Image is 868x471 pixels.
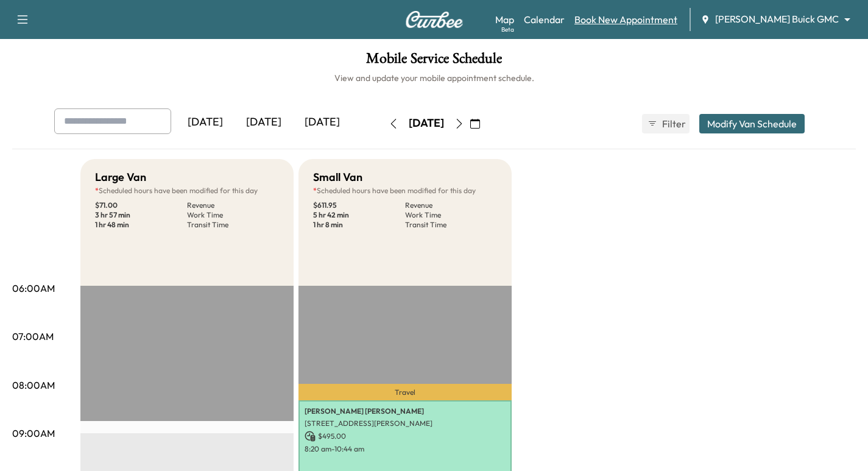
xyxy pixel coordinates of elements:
[95,220,187,230] p: 1 hr 48 min
[405,11,464,28] img: Curbee Logo
[699,114,805,133] button: Modify Van Schedule
[12,426,55,441] p: 09:00AM
[642,114,690,133] button: Filter
[235,108,293,136] div: [DATE]
[405,200,497,210] p: Revenue
[187,220,279,230] p: Transit Time
[405,210,497,220] p: Work Time
[176,108,235,136] div: [DATE]
[95,169,146,186] h5: Large Van
[298,384,512,400] p: Travel
[501,25,514,34] div: Beta
[293,108,351,136] div: [DATE]
[12,51,856,72] h1: Mobile Service Schedule
[187,200,279,210] p: Revenue
[187,210,279,220] p: Work Time
[313,220,405,230] p: 1 hr 8 min
[313,200,405,210] p: $ 611.95
[95,200,187,210] p: $ 71.00
[662,116,684,131] span: Filter
[524,12,565,27] a: Calendar
[405,220,497,230] p: Transit Time
[305,406,506,416] p: [PERSON_NAME] [PERSON_NAME]
[715,12,839,26] span: [PERSON_NAME] Buick GMC
[313,210,405,220] p: 5 hr 42 min
[12,72,856,84] h6: View and update your mobile appointment schedule.
[305,444,506,454] p: 8:20 am - 10:44 am
[12,378,55,392] p: 08:00AM
[12,281,55,296] p: 06:00AM
[305,419,506,428] p: [STREET_ADDRESS][PERSON_NAME]
[574,12,677,27] a: Book New Appointment
[12,329,54,344] p: 07:00AM
[313,169,362,186] h5: Small Van
[305,431,506,442] p: $ 495.00
[409,116,444,131] div: [DATE]
[495,12,514,27] a: MapBeta
[95,210,187,220] p: 3 hr 57 min
[313,186,497,196] p: Scheduled hours have been modified for this day
[95,186,279,196] p: Scheduled hours have been modified for this day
